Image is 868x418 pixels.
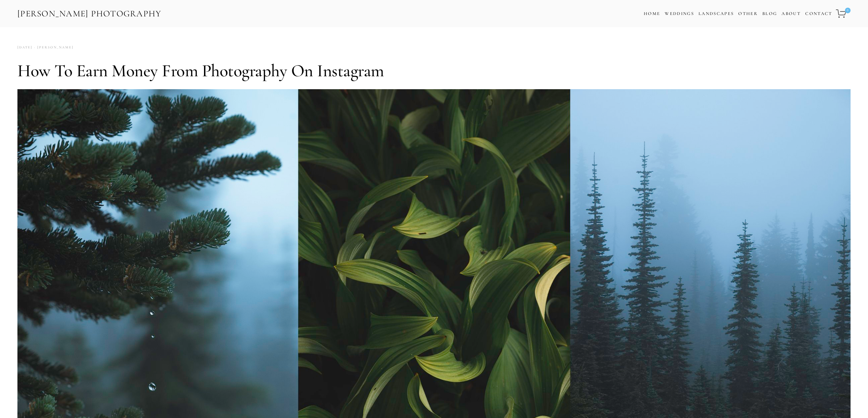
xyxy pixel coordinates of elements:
[32,43,74,52] a: [PERSON_NAME]
[17,6,162,22] a: [PERSON_NAME] Photography
[644,9,660,19] a: Home
[17,60,851,81] h1: How to Earn Money from Photography on Instagram
[835,5,851,22] a: 0 items in cart
[805,9,832,19] a: Contact
[762,9,777,19] a: Blog
[738,11,758,16] a: Other
[17,43,32,52] time: [DATE]
[665,11,694,16] a: Weddings
[845,8,851,13] span: 0
[699,11,734,16] a: Landscapes
[782,9,801,19] a: About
